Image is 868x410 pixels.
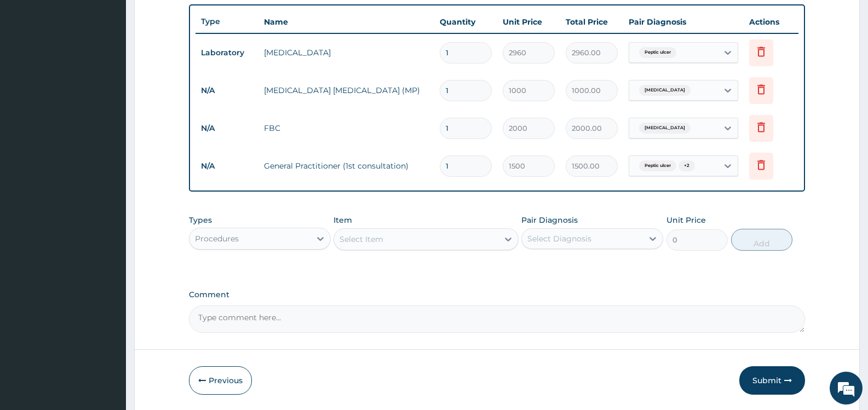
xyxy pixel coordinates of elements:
span: Peptic ulcer [639,160,676,171]
div: Procedures [195,233,239,244]
textarea: Type your message and hit 'Enter' [5,285,209,323]
label: Comment [189,290,805,299]
div: Select Diagnosis [527,233,591,244]
th: Actions [744,11,798,33]
td: Laboratory [196,43,258,63]
label: Pair Diagnosis [521,215,578,226]
button: Previous [189,366,252,395]
td: N/A [196,118,258,138]
th: Total Price [560,11,623,33]
span: [MEDICAL_DATA] [639,85,691,96]
label: Unit Price [666,215,706,226]
td: [MEDICAL_DATA] [258,42,434,63]
th: Pair Diagnosis [623,11,744,33]
img: d_794563401_company_1708531726252_794563401 [20,55,44,82]
button: Submit [739,366,805,395]
div: Minimize live chat window [180,5,206,32]
th: Quantity [434,11,497,33]
span: Peptic ulcer [639,47,676,58]
span: + 2 [679,160,695,171]
td: [MEDICAL_DATA] [MEDICAL_DATA] (MP) [258,79,434,101]
td: N/A [196,80,258,101]
th: Type [196,11,258,32]
label: Item [334,215,352,226]
div: Select Item [340,234,383,245]
label: Types [189,216,212,225]
th: Unit Price [497,11,560,33]
td: N/A [196,156,258,176]
button: Add [731,229,792,251]
td: General Practitioner (1st consultation) [258,155,434,177]
td: FBC [258,117,434,139]
th: Name [258,11,434,33]
div: Chat with us now [57,61,184,76]
span: [MEDICAL_DATA] [639,123,691,134]
span: We're online! [64,131,151,241]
